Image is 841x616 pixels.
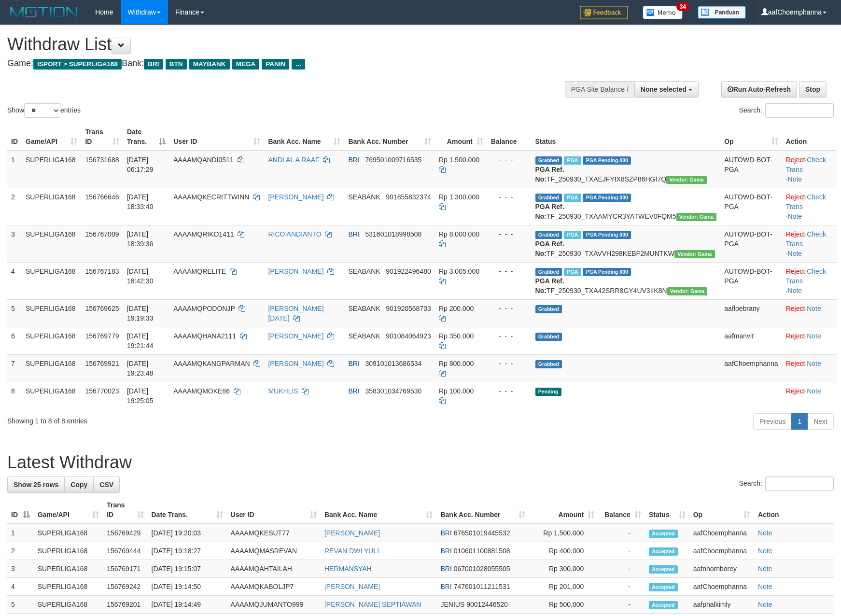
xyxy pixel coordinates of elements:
[532,151,721,188] td: TF_250930_TXAEJFYIX8SZP86HGI7Q
[103,578,147,596] td: 156769242
[765,476,834,491] input: Search:
[386,193,431,201] span: Copy 901855832374 to clipboard
[148,560,227,578] td: [DATE] 19:15:07
[127,193,154,210] span: [DATE] 18:33:40
[529,542,598,560] td: Rp 400,000
[85,267,119,275] span: 156767183
[7,327,22,354] td: 6
[782,225,837,262] td: · ·
[535,388,561,396] span: Pending
[782,123,837,151] th: Action
[721,81,797,98] a: Run Auto-Refresh
[85,305,119,312] span: 156769625
[807,387,821,395] a: Note
[666,176,707,184] span: Vendor URL: https://trx31.1velocity.biz
[782,188,837,225] td: · ·
[720,262,782,299] td: AUTOWD-BOT-PGA
[227,578,321,596] td: AAAAMQKABOLJP7
[720,299,782,327] td: aafloebrany
[24,103,60,118] select: Showentries
[365,230,421,238] span: Copy 531601018998508 to clipboard
[739,476,834,491] label: Search:
[786,193,826,210] a: Check Trans
[189,59,230,70] span: MAYBANK
[676,2,689,11] span: 34
[598,596,645,614] td: -
[34,560,103,578] td: SUPERLIGA168
[7,103,81,118] label: Show entries
[99,481,113,489] span: CSV
[698,6,746,19] img: panduan.png
[85,156,119,164] span: 156731688
[262,59,289,70] span: PANIN
[782,262,837,299] td: · ·
[439,360,474,367] span: Rp 800.000
[564,156,581,165] span: Marked by aafromsomean
[491,331,528,341] div: - - -
[807,413,834,430] a: Next
[598,578,645,596] td: -
[22,151,81,188] td: SUPERLIGA168
[649,547,678,556] span: Accepted
[85,230,119,238] span: 156767009
[720,188,782,225] td: AUTOWD-BOT-PGA
[227,542,321,560] td: AAAAMQMASREVAN
[148,596,227,614] td: [DATE] 19:14:49
[348,332,380,340] span: SEABANK
[103,496,147,524] th: Trans ID: activate to sort column ascending
[720,151,782,188] td: AUTOWD-BOT-PGA
[791,413,808,430] a: 1
[786,230,805,238] a: Reject
[22,299,81,327] td: SUPERLIGA168
[348,305,380,312] span: SEABANK
[7,524,34,542] td: 1
[491,386,528,396] div: - - -
[85,332,119,340] span: 156769779
[535,277,564,294] b: PGA Ref. No:
[173,193,249,201] span: AAAAMQKECRITTWINN
[529,560,598,578] td: Rp 300,000
[7,262,22,299] td: 4
[348,193,380,201] span: SEABANK
[127,230,154,248] span: [DATE] 18:39:36
[436,496,529,524] th: Bank Acc. Number: activate to sort column ascending
[564,231,581,239] span: Marked by aafheankoy
[365,156,421,164] span: Copy 769501009716535 to clipboard
[292,59,305,70] span: ...
[166,59,187,70] span: BTN
[7,188,22,225] td: 2
[439,267,479,275] span: Rp 3.005.000
[807,332,821,340] a: Note
[348,230,359,238] span: BRI
[7,496,34,524] th: ID: activate to sort column descending
[807,360,821,367] a: Note
[268,230,321,238] a: RICO ANDIANTO
[123,123,169,151] th: Date Trans.: activate to sort column descending
[348,387,359,395] span: BRI
[782,299,837,327] td: ·
[7,476,65,493] a: Show 25 rows
[782,354,837,382] td: ·
[535,333,562,341] span: Grabbed
[148,578,227,596] td: [DATE] 19:14:50
[667,287,708,295] span: Vendor URL: https://trx31.1velocity.biz
[649,583,678,591] span: Accepted
[173,360,250,367] span: AAAAMQKANGPARMAN
[173,267,226,275] span: AAAAMQRELITE
[641,85,687,93] span: None selected
[788,250,802,257] a: Note
[34,542,103,560] td: SUPERLIGA168
[127,305,154,322] span: [DATE] 19:19:33
[7,35,551,54] h1: Withdraw List
[529,496,598,524] th: Amount: activate to sort column ascending
[440,583,451,590] span: BRI
[786,230,826,248] a: Check Trans
[758,601,772,608] a: Note
[439,230,479,238] span: Rp 8.000.000
[127,360,154,377] span: [DATE] 19:23:48
[598,524,645,542] td: -
[720,327,782,354] td: aafmanvit
[439,332,474,340] span: Rp 350.000
[649,601,678,609] span: Accepted
[439,387,474,395] span: Rp 100.000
